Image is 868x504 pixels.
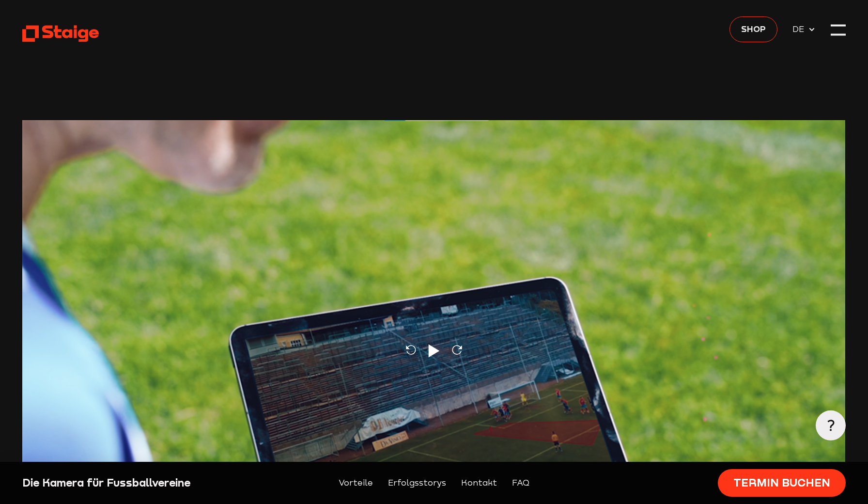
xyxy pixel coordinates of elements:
[339,476,373,489] a: Vorteile
[792,23,808,36] span: DE
[729,16,777,42] a: Shop
[718,469,846,496] a: Termin buchen
[741,22,766,35] span: Shop
[22,475,219,490] div: Die Kamera für Fussballvereine
[461,476,497,489] a: Kontakt
[512,476,529,489] a: FAQ
[388,476,446,489] a: Erfolgsstorys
